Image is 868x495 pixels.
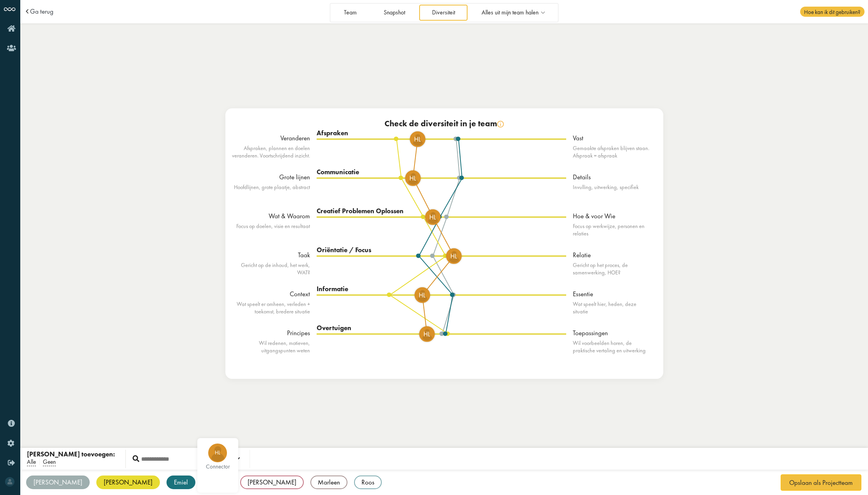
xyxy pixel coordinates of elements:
div: Roos [354,476,382,489]
div: Marleen [310,476,347,489]
a: Alles uit mijn team halen [469,5,557,21]
div: Gericht op de inhoud, het werk, WAT? [232,262,310,276]
div: Check de diversiteit in je team [232,118,657,129]
div: Gericht op het proces, de samenwerking, HOE? [573,262,651,276]
a: Snapshot [371,5,418,21]
div: Wil redenen, motieven, uitgangspunten weten [232,339,310,354]
div: [PERSON_NAME] [96,476,160,489]
div: Relatie [573,251,651,260]
div: Focus op doelen, visie en resultaat [232,223,310,230]
div: Afspraken [317,129,566,138]
span: HL [208,449,227,456]
div: Principes [232,329,310,338]
div: Focus op werkwijze, personen en relaties [573,223,651,237]
div: Context [232,290,310,299]
div: Grote lijnen [232,173,310,182]
div: Wat speelt hier, heden, deze situatie [573,301,651,315]
div: Creatief Problemen Oplossen [317,207,566,216]
div: Hoofdlijnen, grote plaatje, abstract [232,184,310,191]
div: Veranderen [232,134,310,143]
div: Details [573,173,651,182]
a: Ga terug [30,8,53,15]
span: Geen [43,458,56,466]
div: connector [201,464,234,470]
button: Opslaan als Projectteam [781,474,862,491]
div: Oriëntatie / Focus [317,246,566,255]
img: info.svg [497,121,504,127]
div: Communicatie [317,168,566,177]
span: Alles uit mijn team halen [482,9,539,16]
span: Alle [27,458,36,466]
div: Emiel [167,476,195,489]
div: Wat speelt er omheen, verleden + toekomst, bredere situatie [232,301,310,315]
span: Hoe kan ik dit gebruiken? [800,7,864,17]
div: Wil voorbeelden horen, de praktische vertaling en uitwerking [573,339,651,354]
div: Hoe & voor Wie [573,212,651,221]
div: Overtuigen [317,324,566,333]
div: Informatie [317,285,566,294]
div: [PERSON_NAME] toevoegen: [27,450,115,459]
div: Essentie [573,290,651,299]
div: Invulling, uitwerking, specifiek [573,184,651,191]
div: Taak [232,251,310,260]
a: Diversiteit [419,5,468,21]
a: Team [331,5,370,21]
div: [PERSON_NAME] [26,476,90,489]
div: Wat & Waarom [232,212,310,221]
div: [PERSON_NAME] [240,476,304,489]
div: Vast [573,134,651,143]
div: Gemaakte afspraken blijven staan. Afspraak = afspraak [573,145,651,159]
div: Afspraken, plannen en doelen veranderen. Voortschrijdend inzicht. [232,145,310,159]
div: Toepassingen [573,329,651,338]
